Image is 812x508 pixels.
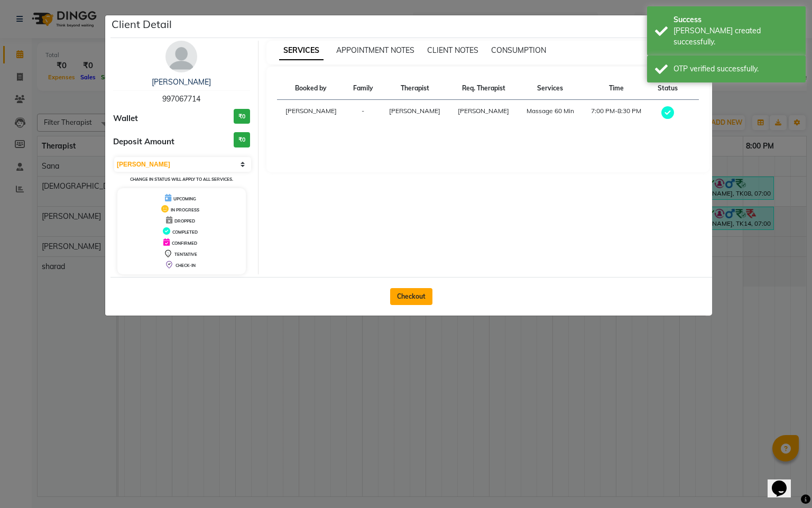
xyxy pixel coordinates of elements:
[345,100,381,127] td: -
[524,106,576,116] div: Massage 60 Min
[234,132,250,147] h3: ₹0
[171,207,199,213] span: IN PROGRESS
[174,252,197,257] span: TENTATIVE
[673,14,798,25] div: Success
[583,77,650,100] th: Time
[458,107,509,115] span: [PERSON_NAME]
[583,100,650,127] td: 7:00 PM-8:30 PM
[162,94,200,104] span: 997067714
[279,41,324,60] span: SERVICES
[390,288,432,305] button: Checkout
[449,77,518,100] th: Req. Therapist
[491,45,546,55] span: CONSUMPTION
[172,241,197,246] span: CONFIRMED
[381,77,449,100] th: Therapist
[174,218,195,224] span: DROPPED
[389,107,440,115] span: [PERSON_NAME]
[768,466,801,497] iframe: chat widget
[345,77,381,100] th: Family
[234,109,250,124] h3: ₹0
[673,63,798,75] div: OTP verified successfully.
[277,77,346,100] th: Booked by
[176,263,196,268] span: CHECK-IN
[172,229,198,235] span: COMPLETED
[277,100,346,127] td: [PERSON_NAME]
[336,45,414,55] span: APPOINTMENT NOTES
[650,77,686,100] th: Status
[518,77,583,100] th: Services
[113,113,138,125] span: Wallet
[673,25,798,48] div: Bill created successfully.
[130,177,233,182] small: Change in status will apply to all services.
[112,16,172,32] h5: Client Detail
[165,41,197,72] img: avatar
[173,196,196,201] span: UPCOMING
[427,45,478,55] span: CLIENT NOTES
[113,136,174,148] span: Deposit Amount
[152,77,211,87] a: [PERSON_NAME]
